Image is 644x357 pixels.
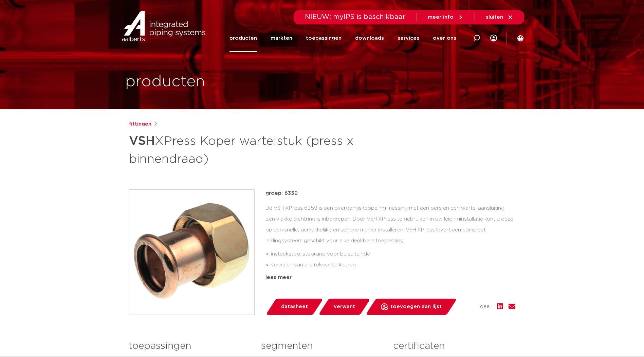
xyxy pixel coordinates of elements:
a: verwant [318,299,370,315]
div: my IPS [490,24,497,52]
strong: VSH [129,135,155,147]
span: datasheet [281,301,308,312]
li: voorzien van alle relevante keuren [271,260,515,270]
span: sluiten [486,15,503,20]
h1: XPress Koper wartelstuk (press x binnendraad) [129,131,384,168]
a: fittingen [129,120,151,128]
a: over ons [433,24,456,52]
span: meer info [428,15,454,20]
span: verwant [334,301,355,312]
h3: toepassingen [129,339,251,353]
a: markten [271,24,292,52]
div: De VSH XPress 6359 is een overgangskoppeling messing met een pers en een wartel aansluiting. Een ... [265,203,515,271]
a: producten [229,24,257,52]
span: deel: [480,303,492,311]
nav: Menu [229,24,456,52]
h3: segmenten [261,339,383,353]
a: downloads [355,24,384,52]
div: lees meer [265,274,515,282]
li: insteekstop: stoprand voor buisuiteinde [271,249,515,260]
h3: certificaten [393,339,515,353]
li: Leak Before Pressed-functie [271,270,515,281]
span: toevoegen aan lijst [390,301,442,312]
a: toepassingen [306,24,342,52]
a: sluiten [486,14,513,20]
a: services [398,24,419,52]
img: Product Image for VSH XPress Koper wartelstuk (press x binnendraad) [129,190,254,315]
h1: producten [125,71,205,93]
a: datasheet [265,299,323,315]
a: meer info [428,14,464,20]
span: NIEUW: myIPS is beschikbaar [305,14,406,20]
p: groep: 6359 [265,189,515,198]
